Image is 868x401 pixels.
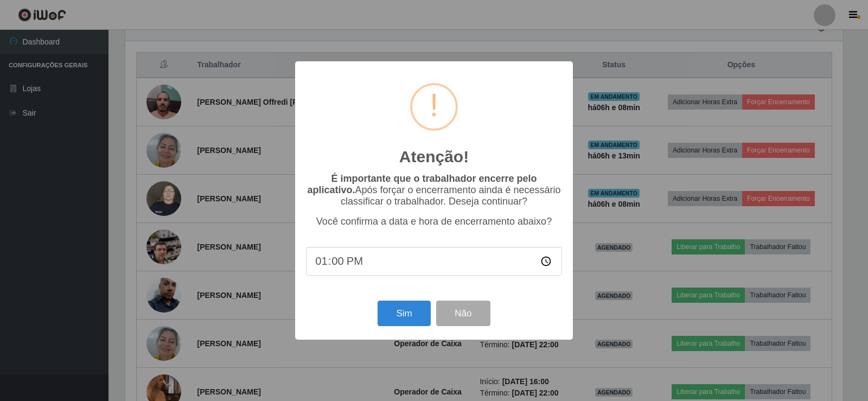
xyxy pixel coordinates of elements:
p: Após forçar o encerramento ainda é necessário classificar o trabalhador. Deseja continuar? [306,173,562,207]
p: Você confirma a data e hora de encerramento abaixo? [306,216,562,227]
button: Sim [378,301,430,326]
button: Não [436,301,490,326]
b: É importante que o trabalhador encerre pelo aplicativo. [307,173,537,195]
h2: Atenção! [399,147,469,167]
